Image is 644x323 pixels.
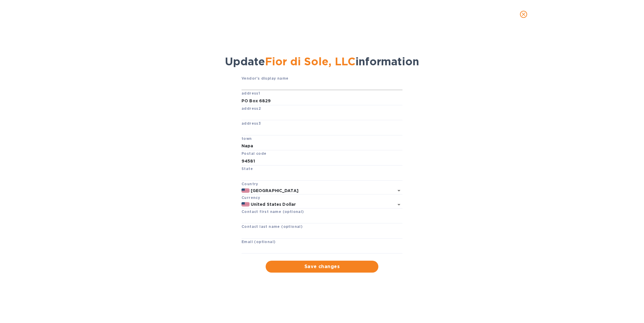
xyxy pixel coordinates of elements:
span: Update information [225,55,419,68]
img: USD [241,202,250,206]
button: Save changes [266,261,378,273]
b: Vendor's display name [241,76,288,81]
b: Email (optional) [241,239,275,244]
img: US [241,188,250,193]
button: Open [395,200,403,209]
b: State [241,166,253,171]
b: Country [241,182,258,186]
b: Postal code [241,151,266,156]
b: address2 [241,106,261,111]
b: Contact last name (optional) [241,224,303,229]
b: address3 [241,121,261,126]
b: address1 [241,91,260,95]
b: Contact first name (optional) [241,209,304,214]
b: town [241,136,252,141]
span: Fior di Sole, LLC [265,55,355,68]
button: close [516,7,531,21]
button: Open [395,186,403,195]
b: Currency [241,195,260,200]
span: Save changes [270,263,374,270]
